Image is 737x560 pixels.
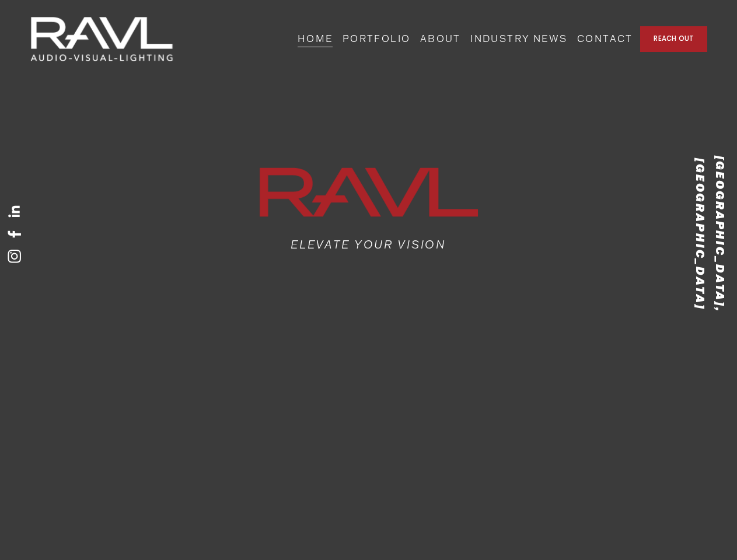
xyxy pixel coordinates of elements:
[298,30,333,48] a: HOME
[7,249,21,263] a: Instagram
[343,30,411,48] a: PORTFOLIO
[291,237,446,251] em: ELEVATE YOUR VISION
[470,30,567,48] a: INDUSTRY NEWS
[7,205,21,219] a: LinkedIn
[420,30,461,48] a: ABOUT
[640,26,707,52] a: REACH OUT
[693,156,727,317] em: [GEOGRAPHIC_DATA], [GEOGRAPHIC_DATA]
[7,227,21,241] a: Facebook
[577,30,633,48] a: CONTACT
